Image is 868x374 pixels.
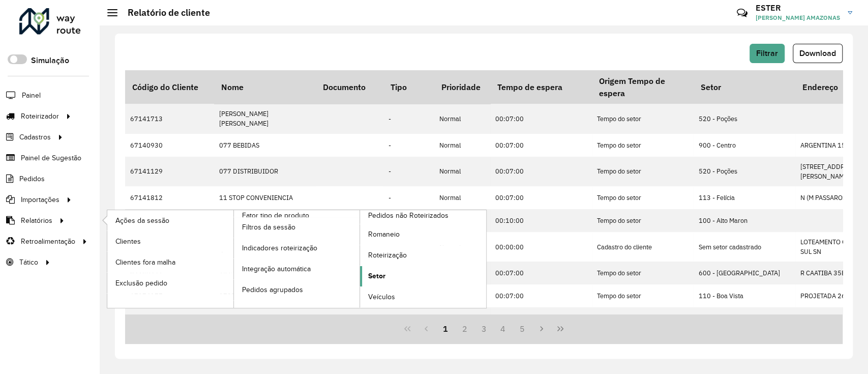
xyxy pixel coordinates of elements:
[368,210,448,221] span: Pedidos não Roteirizados
[490,232,592,262] td: 00:00:00
[117,7,210,18] h2: Relatório de cliente
[592,134,694,157] td: Tempo do setor
[115,278,167,289] span: Exclusão pedido
[694,232,795,262] td: Sem setor cadastrado
[115,257,175,268] span: Clientes fora malha
[731,2,753,24] a: Contato Rápido
[799,49,836,57] span: Download
[434,186,490,209] td: Normal
[242,264,311,274] span: Integração automática
[490,209,592,232] td: 00:10:00
[234,217,360,238] a: Filtros da sessão
[750,44,785,63] button: Filtrar
[490,262,592,284] td: 00:07:00
[107,273,233,293] a: Exclusão pedido
[234,238,360,258] a: Indicadores roteirização
[19,257,38,268] span: Tático
[360,245,486,266] a: Roteirização
[316,209,383,232] td: 13214700000120
[434,104,490,133] td: Normal
[493,319,513,338] button: 4
[490,134,592,157] td: 00:07:00
[490,157,592,186] td: 00:07:00
[383,157,434,186] td: -
[125,134,214,157] td: 67140930
[694,307,795,330] td: 600 - [GEOGRAPHIC_DATA]
[592,70,694,104] th: Origem Tempo de espera
[592,104,694,133] td: Tempo do setor
[214,209,316,232] td: 13.214.700 [PERSON_NAME]
[490,186,592,209] td: 00:07:00
[19,132,51,142] span: Cadastros
[694,209,795,232] td: 100 - Alto Maron
[694,284,795,307] td: 110 - Boa Vista
[434,209,490,232] td: Normal
[234,259,360,279] a: Integração automática
[694,134,795,157] td: 900 - Centro
[242,222,295,233] span: Filtros da sessão
[490,284,592,307] td: 00:07:00
[383,70,434,104] th: Tipo
[115,236,141,247] span: Clientes
[242,210,309,221] span: Fator tipo de produto
[383,209,434,232] td: -
[234,280,360,300] a: Pedidos agrupados
[214,134,316,157] td: 077 BEBIDAS
[21,153,81,163] span: Painel de Sugestão
[455,319,474,338] button: 2
[694,186,795,209] td: 113 - Felícia
[383,134,434,157] td: -
[756,49,778,57] span: Filtrar
[592,157,694,186] td: Tempo do setor
[383,186,434,209] td: -
[360,224,486,245] a: Romaneio
[115,215,169,226] span: Ações da sessão
[434,157,490,186] td: Normal
[21,236,75,247] span: Retroalimentação
[532,319,551,338] button: Next Page
[125,157,214,186] td: 67141129
[316,70,383,104] th: Documento
[368,292,395,302] span: Veículos
[434,70,490,104] th: Prioridade
[21,194,59,205] span: Importações
[22,90,41,101] span: Painel
[21,215,52,226] span: Relatórios
[242,243,317,253] span: Indicadores roteirização
[214,186,316,209] td: 11 STOP CONVENIENCIA
[756,13,840,22] span: [PERSON_NAME] AMAZONAS
[592,307,694,330] td: Tempo do setor
[125,209,214,232] td: 67144263
[490,307,592,330] td: 00:07:00
[436,319,455,338] button: 1
[592,284,694,307] td: Tempo do setor
[694,262,795,284] td: 600 - [GEOGRAPHIC_DATA]
[513,319,532,338] button: 5
[592,262,694,284] td: Tempo do setor
[434,134,490,157] td: Normal
[592,186,694,209] td: Tempo do setor
[368,229,400,240] span: Romaneio
[19,174,45,184] span: Pedidos
[368,271,385,281] span: Setor
[694,70,795,104] th: Setor
[125,186,214,209] td: 67141812
[125,70,214,104] th: Código do Cliente
[694,104,795,133] td: 520 - Poções
[474,319,494,338] button: 3
[125,104,214,133] td: 67141713
[592,232,694,262] td: Cadastro do cliente
[31,54,69,67] label: Simulação
[214,157,316,186] td: 077 DISTRIBUIDOR
[360,266,486,286] a: Setor
[383,104,434,133] td: -
[107,252,233,272] a: Clientes fora malha
[107,231,233,251] a: Clientes
[242,284,303,295] span: Pedidos agrupados
[490,104,592,133] td: 00:07:00
[234,210,487,307] a: Pedidos não Roteirizados
[360,287,486,307] a: Veículos
[551,319,570,338] button: Last Page
[107,210,233,231] a: Ações da sessão
[756,3,840,13] h3: ESTER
